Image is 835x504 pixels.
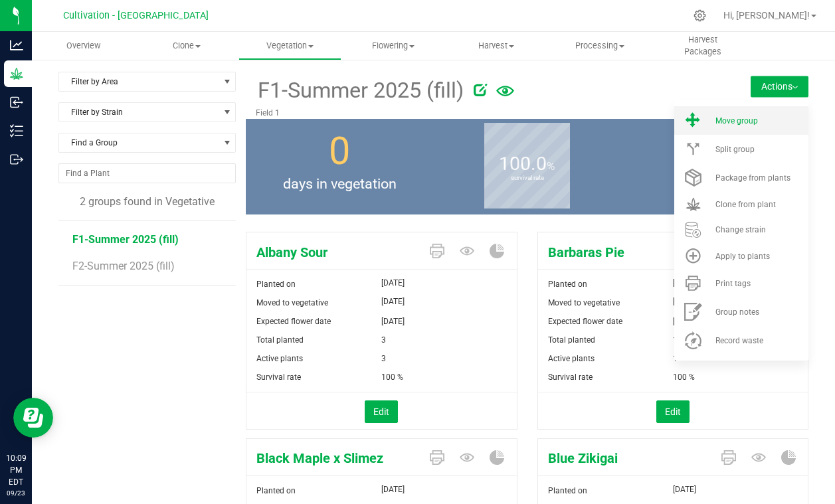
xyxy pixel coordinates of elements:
[246,448,420,468] span: Black Maple x Slimez
[548,373,593,382] span: Survival rate
[673,349,678,368] span: 1
[59,133,219,152] span: Find a Group
[652,34,754,58] span: Harvest Packages
[548,280,587,289] span: Planted on
[48,40,118,52] span: Overview
[72,260,175,272] span: F2-Summer 2025 (fill)
[548,486,587,495] span: Planted on
[246,173,433,195] span: days in vegetation
[381,349,386,368] span: 3
[256,335,304,345] span: Total planted
[548,298,620,307] span: Moved to vegetative
[256,317,331,326] span: Expected flower date
[673,331,678,349] span: 1
[715,307,759,317] span: Group notes
[256,298,328,307] span: Moved to vegetative
[445,32,548,60] a: Harvest
[692,9,708,22] div: Manage settings
[238,32,341,60] a: Vegetation
[63,10,209,21] span: Cultivation - [GEOGRAPHIC_DATA]
[538,448,711,468] span: Blue Zikigai
[751,76,808,97] button: Actions
[219,72,235,91] span: select
[621,173,808,195] span: total plants
[59,72,219,91] span: Filter by Area
[673,368,695,386] span: 100 %
[342,40,444,52] span: Flowering
[10,96,23,109] inline-svg: Inbound
[548,317,622,326] span: Expected flower date
[329,129,350,173] span: 0
[10,67,23,80] inline-svg: Grow
[58,194,236,210] div: 2 groups found in Vegetative
[256,280,296,289] span: Planted on
[381,275,405,291] span: [DATE]
[715,225,766,234] span: Change strain
[256,354,303,363] span: Active plants
[446,40,547,52] span: Harvest
[715,200,776,209] span: Clone from plant
[381,294,405,309] span: [DATE]
[239,40,341,52] span: Vegetation
[673,481,696,497] span: [DATE]
[72,233,179,246] span: F1-Summer 2025 (fill)
[6,452,26,488] p: 10:09 PM EDT
[548,335,595,345] span: Total planted
[10,153,23,166] inline-svg: Outbound
[381,481,405,497] span: [DATE]
[256,373,301,382] span: Survival rate
[673,275,696,291] span: [DATE]
[256,486,296,495] span: Planted on
[10,39,23,52] inline-svg: Analytics
[6,488,26,498] p: 09/23
[723,10,810,21] span: Hi, [PERSON_NAME]!
[32,32,135,60] a: Overview
[256,107,705,119] p: Field 1
[381,312,405,331] span: [DATE]
[652,32,755,60] a: Harvest Packages
[59,103,219,122] span: Filter by Strain
[443,119,610,214] group-info-box: Survival rate
[381,368,403,386] span: 100 %
[673,294,696,309] span: [DATE]
[136,40,237,52] span: Clone
[538,242,711,262] span: Barbaras Pie
[631,119,798,214] group-info-box: Total number of plants
[715,336,763,345] span: Record waste
[10,124,23,137] inline-svg: Inventory
[715,116,758,126] span: Move group
[548,32,651,60] a: Processing
[256,119,423,214] group-info-box: Days in vegetation
[549,40,650,52] span: Processing
[381,331,386,349] span: 3
[246,242,420,262] span: Albany Sour
[715,173,790,183] span: Package from plants
[484,118,570,237] b: survival rate
[673,312,696,331] span: [DATE]
[256,74,464,107] span: F1-Summer 2025 (fill)
[548,354,595,363] span: Active plants
[715,252,770,261] span: Apply to plants
[715,145,755,154] span: Split group
[341,32,444,60] a: Flowering
[715,279,751,288] span: Print tags
[365,400,398,423] button: Edit
[13,398,53,438] iframe: Resource center
[135,32,238,60] a: Clone
[656,400,690,423] button: Edit
[59,164,235,183] input: NO DATA FOUND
